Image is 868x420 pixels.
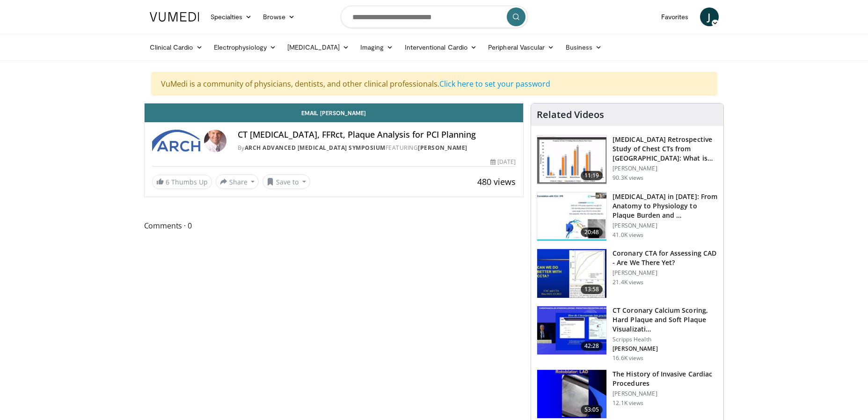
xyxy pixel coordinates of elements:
[613,306,718,334] h3: CT Coronary Calcium Scoring, Hard Plaque and Soft Plaque Visualizati…
[477,176,516,187] span: 480 views
[581,228,603,237] span: 20:48
[399,38,483,57] a: Interventional Cardio
[537,192,718,242] a: 20:48 [MEDICAL_DATA] in [DATE]: From Anatomy to Physiology to Plaque Burden and … [PERSON_NAME] 4...
[245,144,386,152] a: ARCH Advanced [MEDICAL_DATA] Symposium
[581,171,603,180] span: 11:19
[151,72,717,96] div: VuMedi is a community of physicians, dentists, and other clinical professionals.
[144,220,524,232] span: Comments 0
[482,38,560,57] a: Peripheral Vascular
[537,370,606,419] img: a9c9c892-6047-43b2-99ef-dda026a14e5f.150x105_q85_crop-smart_upscale.jpg
[613,249,718,267] h3: Coronary CTA for Assessing CAD - Are We There Yet?
[537,369,718,419] a: 53:05 The History of Invasive Cardiac Procedures [PERSON_NAME] 12.1K views
[490,158,516,166] div: [DATE]
[581,341,603,351] span: 42:28
[613,174,643,182] p: 90.3K views
[341,6,528,28] input: Search topics, interventions
[613,269,718,277] p: [PERSON_NAME]
[613,192,718,220] h3: [MEDICAL_DATA] in [DATE]: From Anatomy to Physiology to Plaque Burden and …
[537,306,606,355] img: 4ea3ec1a-320e-4f01-b4eb-a8bc26375e8f.150x105_q85_crop-smart_upscale.jpg
[613,279,643,286] p: 21.4K views
[537,249,606,298] img: 34b2b9a4-89e5-4b8c-b553-8a638b61a706.150x105_q85_crop-smart_upscale.jpg
[263,174,310,189] button: Save to
[355,38,399,57] a: Imaging
[560,38,608,57] a: Business
[613,369,718,388] h3: The History of Invasive Cardiac Procedures
[537,249,718,298] a: 13:58 Coronary CTA for Assessing CAD - Are We There Yet? [PERSON_NAME] 21.4K views
[613,135,718,163] h3: [MEDICAL_DATA] Retrospective Study of Chest CTs from [GEOGRAPHIC_DATA]: What is the Re…
[166,177,169,186] span: 6
[581,285,603,294] span: 13:58
[613,399,643,407] p: 12.1K views
[208,38,282,57] a: Electrophysiology
[613,165,718,172] p: [PERSON_NAME]
[613,354,643,362] p: 16.6K views
[439,79,550,89] a: Click here to set your password
[613,345,718,353] p: [PERSON_NAME]
[257,7,300,26] a: Browse
[581,405,603,414] span: 53:05
[152,175,212,189] a: 6 Thumbs Up
[613,390,718,398] p: [PERSON_NAME]
[613,222,718,229] p: [PERSON_NAME]
[205,7,258,26] a: Specialties
[656,7,694,26] a: Favorites
[238,130,516,140] h4: CT [MEDICAL_DATA], FFRct, Plaque Analysis for PCI Planning
[418,144,467,152] a: [PERSON_NAME]
[204,130,226,152] img: Avatar
[238,144,516,152] div: By FEATURING
[152,130,200,152] img: ARCH Advanced Revascularization Symposium
[282,38,355,57] a: [MEDICAL_DATA]
[700,7,719,26] a: J
[613,231,643,239] p: 41.0K views
[537,306,718,362] a: 42:28 CT Coronary Calcium Scoring, Hard Plaque and Soft Plaque Visualizati… Scripps Health [PERSO...
[150,12,199,22] img: VuMedi Logo
[613,336,718,343] p: Scripps Health
[537,192,606,241] img: 823da73b-7a00-425d-bb7f-45c8b03b10c3.150x105_q85_crop-smart_upscale.jpg
[537,135,606,184] img: c2eb46a3-50d3-446d-a553-a9f8510c7760.150x105_q85_crop-smart_upscale.jpg
[216,174,259,189] button: Share
[537,109,604,120] h4: Related Videos
[537,135,718,184] a: 11:19 [MEDICAL_DATA] Retrospective Study of Chest CTs from [GEOGRAPHIC_DATA]: What is the Re… [PE...
[145,103,524,122] a: Email [PERSON_NAME]
[144,38,208,57] a: Clinical Cardio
